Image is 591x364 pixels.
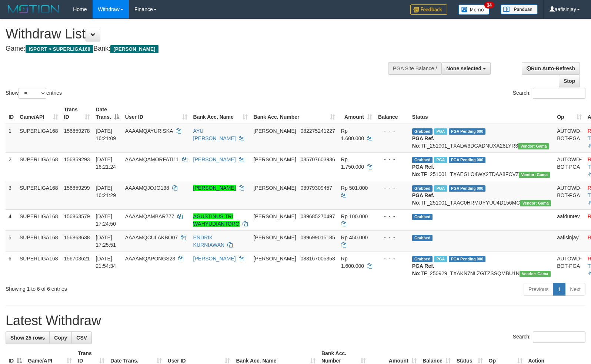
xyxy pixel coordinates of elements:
span: [PERSON_NAME] [254,156,296,162]
span: Copy 089699015185 to clipboard [300,235,335,240]
span: [PERSON_NAME] [254,235,296,240]
span: Grabbed [412,214,433,220]
span: AAAAMQJOJO138 [125,185,169,191]
span: AAAAMQCULAKBO07 [125,235,178,240]
span: Marked by aafheankoy [434,157,447,163]
span: Rp 1.750.000 [341,156,364,170]
span: 156859293 [64,156,90,162]
span: Copy 089685270497 to clipboard [300,213,335,219]
span: AAAAMQAMORFATI11 [125,156,179,162]
th: Trans ID: activate to sort column ascending [61,103,93,124]
th: Bank Acc. Name: activate to sort column ascending [190,103,251,124]
a: Stop [559,75,580,87]
span: Marked by aafchhiseyha [434,256,447,262]
span: Rp 450.000 [341,235,368,240]
span: ISPORT > SUPERLIGA168 [26,45,93,53]
th: Status [409,103,554,124]
th: Amount: activate to sort column ascending [338,103,375,124]
span: Copy [54,335,67,341]
td: SUPERLIGA168 [17,230,61,252]
a: [PERSON_NAME] [193,256,236,262]
th: User ID: activate to sort column ascending [122,103,190,124]
a: 1 [553,283,565,296]
span: Rp 1.600.000 [341,256,364,269]
span: CSV [76,335,87,341]
td: 5 [6,230,17,252]
td: 4 [6,209,17,230]
a: Next [565,283,585,296]
h1: Withdraw List [6,27,387,41]
span: PGA Pending [449,256,486,262]
td: TF_250929_TXAKN7NLZGTZSSQMBU1N [409,252,554,280]
td: TF_251001_TXAC0HRMUYYUU4D156MC [409,181,554,209]
span: 34 [484,2,494,9]
span: Rp 1.600.000 [341,128,364,141]
th: ID [6,103,17,124]
th: Balance [375,103,409,124]
span: Vendor URL: https://trx31.1velocity.biz [520,271,551,277]
span: None selected [446,65,481,71]
a: Run Auto-Refresh [522,62,580,75]
a: AGUSTINUS TRI WAHYUDIANTORO [193,213,240,227]
h4: Game: Bank: [6,45,387,53]
span: Copy 083167005358 to clipboard [300,256,335,262]
span: Vendor URL: https://trx31.1velocity.biz [519,172,550,178]
span: Rp 100.000 [341,213,368,219]
button: None selected [441,62,491,75]
img: Feedback.jpg [410,4,447,15]
span: AAAAMQAPONGS23 [125,256,175,262]
span: Copy 082275241227 to clipboard [300,128,335,134]
div: PGA Site Balance / [388,62,441,75]
td: aafisinjay [554,230,585,252]
a: [PERSON_NAME] [193,156,236,162]
a: AYU [PERSON_NAME] [193,128,236,141]
span: [DATE] 16:21:29 [96,185,116,198]
span: Marked by aafheankoy [434,128,447,135]
span: Copy 08979309457 to clipboard [300,185,332,191]
a: [PERSON_NAME] [193,185,236,191]
td: AUTOWD-BOT-PGA [554,152,585,181]
div: - - - [378,255,406,262]
h1: Latest Withdraw [6,313,585,328]
span: AAAAMQAMBAR777 [125,213,174,219]
span: Show 25 rows [10,335,45,341]
a: Show 25 rows [6,331,50,344]
th: Game/API: activate to sort column ascending [17,103,61,124]
td: AUTOWD-BOT-PGA [554,181,585,209]
div: - - - [378,184,406,192]
label: Show entries [6,88,62,99]
span: [DATE] 16:21:24 [96,156,116,170]
td: SUPERLIGA168 [17,124,61,153]
span: [DATE] 21:54:34 [96,256,116,269]
div: - - - [378,234,406,241]
a: Copy [49,331,72,344]
span: Grabbed [412,235,433,241]
a: Previous [524,283,553,296]
b: PGA Ref. No: [412,263,434,276]
a: ENDRIK KURNIAWAN [193,235,225,248]
span: 156859299 [64,185,90,191]
td: 6 [6,252,17,280]
span: [PERSON_NAME] [254,256,296,262]
td: SUPERLIGA168 [17,209,61,230]
span: [DATE] 17:24:50 [96,213,116,227]
span: [DATE] 17:25:51 [96,235,116,248]
span: 156863638 [64,235,90,240]
td: 2 [6,152,17,181]
span: Grabbed [412,256,433,262]
span: 156859278 [64,128,90,134]
span: AAAAMQAYURISKA [125,128,173,134]
span: Vendor URL: https://trx31.1velocity.biz [518,143,549,149]
span: [PERSON_NAME] [254,213,296,219]
span: PGA Pending [449,185,486,192]
td: AUTOWD-BOT-PGA [554,252,585,280]
div: - - - [378,213,406,220]
td: TF_251001_TXAEGLO4WX2TDAA8FCVZ [409,152,554,181]
label: Search: [513,88,585,99]
td: SUPERLIGA168 [17,181,61,209]
td: TF_251001_TXALW3DGADNUXA28LYR3 [409,124,554,153]
label: Search: [513,331,585,343]
td: 3 [6,181,17,209]
span: Grabbed [412,185,433,192]
span: Copy 085707603936 to clipboard [300,156,335,162]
